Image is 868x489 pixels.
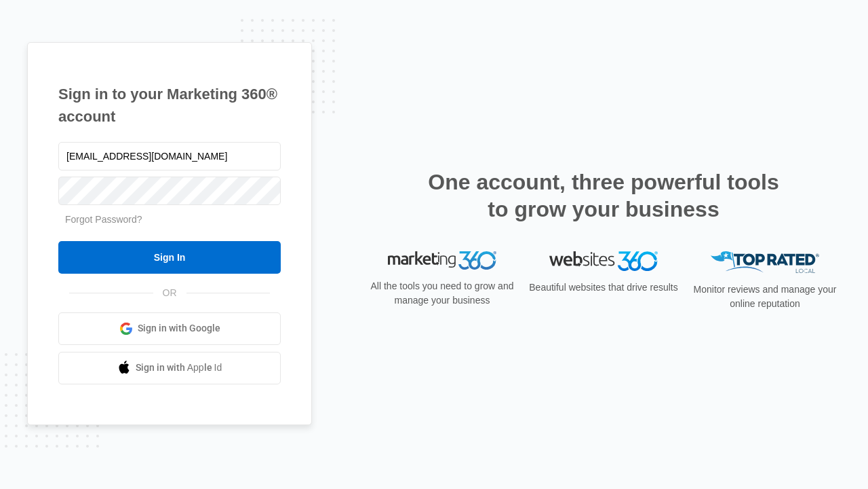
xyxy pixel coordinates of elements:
[153,286,186,300] span: OR
[138,321,220,336] span: Sign in with Google
[424,168,783,223] h2: One account, three powerful tools to grow your business
[136,361,222,375] span: Sign in with Apple Id
[528,280,679,295] p: Beautiful websites that drive results
[58,83,281,128] h1: Sign in to your Marketing 360® account
[711,251,819,274] img: Top Rated Local
[388,251,496,270] img: Marketing 360
[58,142,281,170] input: Email
[58,241,281,274] input: Sign In
[366,279,518,308] p: All the tools you need to grow and manage your business
[65,214,142,225] a: Forgot Password?
[689,283,841,311] p: Monitor reviews and manage your online reputation
[549,251,658,271] img: Websites 360
[58,312,281,345] a: Sign in with Google
[58,352,281,384] a: Sign in with Apple Id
